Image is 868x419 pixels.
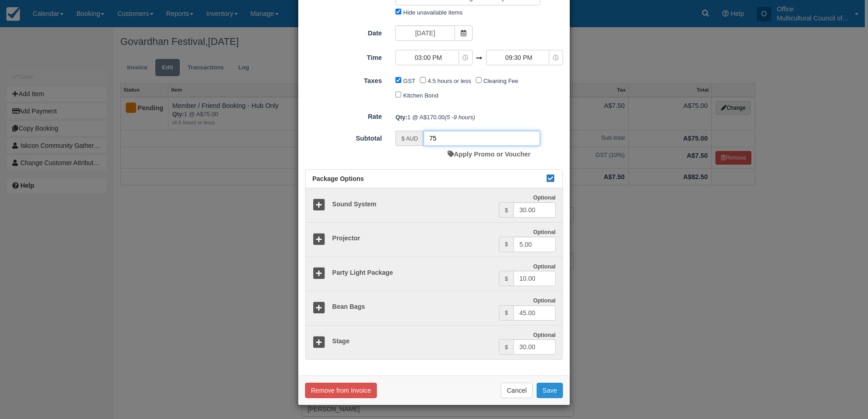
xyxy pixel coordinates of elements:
h5: Sound System [325,201,499,208]
strong: Optional [533,195,556,201]
button: 09:30 PM [486,50,563,65]
label: Subtotal [298,131,389,143]
a: Stage Optional $ [306,325,562,360]
small: $ [505,344,508,351]
a: Bean Bags Optional $ [306,291,562,326]
strong: Qty [395,114,407,121]
label: Cleaning Fee [483,78,518,84]
button: Remove from Invoice [305,383,377,398]
a: Apply Promo or Voucher [448,151,530,158]
span: 03:00 PM [396,53,460,62]
label: Hide unavailable items [403,9,462,16]
em: (5 -9 hours) [445,114,475,121]
small: $ [505,241,508,248]
h5: Party Light Package [325,269,499,276]
a: Party Light Package Optional $ [306,257,562,292]
strong: Optional [533,297,556,304]
label: Kitchen Bond [403,92,438,99]
label: Time [298,50,389,63]
small: $ [505,276,508,282]
strong: Optional [533,263,556,270]
h5: Stage [325,338,499,345]
span: 09:30 PM [487,53,551,62]
strong: Optional [533,332,556,338]
div: 1 @ A$170.00 [389,110,570,125]
button: Save [537,383,563,398]
label: GST [403,78,415,84]
button: Cancel [501,383,533,398]
button: 03:00 PM [395,50,472,65]
label: Taxes [298,73,389,86]
label: Date [298,25,389,38]
strong: Optional [533,229,556,235]
a: Projector Optional $ [306,222,562,257]
label: Rate [298,109,389,122]
small: $ [505,310,508,316]
a: Sound System Optional $ [306,188,562,223]
label: 4.5 hours or less [428,78,471,84]
span: Package Options [312,175,364,182]
h5: Bean Bags [325,303,499,310]
small: $ AUD [401,136,418,142]
small: $ [505,207,508,214]
h5: Projector [325,235,499,242]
